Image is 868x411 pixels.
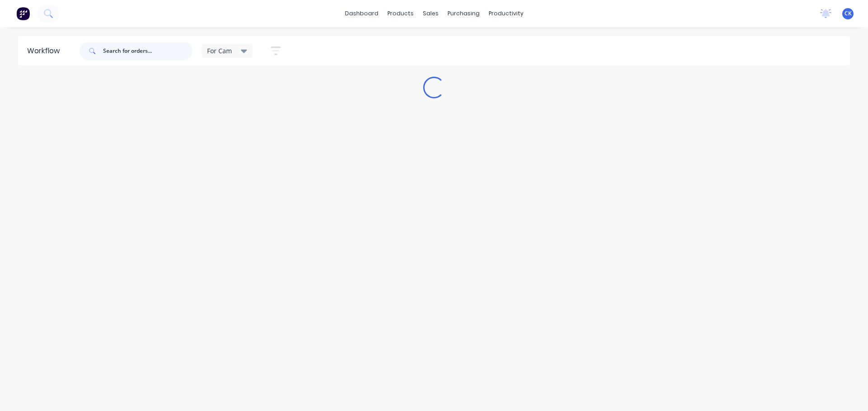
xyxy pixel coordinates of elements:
[207,46,232,55] span: For Cam
[418,7,443,20] div: sales
[103,42,193,60] input: Search for orders...
[484,7,528,20] div: productivity
[16,7,30,20] img: Factory
[27,46,64,56] div: Workflow
[340,7,383,20] a: dashboard
[844,9,852,18] span: CK
[443,7,484,20] div: purchasing
[383,7,418,20] div: products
